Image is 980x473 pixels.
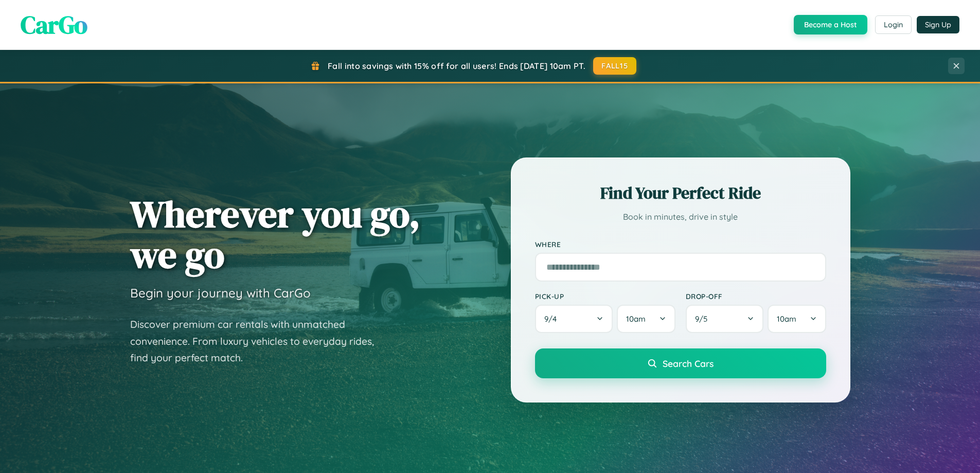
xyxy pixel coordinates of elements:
[617,305,675,333] button: 10am
[875,15,912,34] button: Login
[535,348,826,378] button: Search Cars
[130,285,311,301] h3: Begin your journey with CarGo
[695,314,712,324] span: 9 / 5
[328,61,585,71] span: Fall into savings with 15% off for all users! Ends [DATE] 10am PT.
[535,209,826,224] p: Book in minutes, drive in style
[626,314,646,324] span: 10am
[535,240,826,249] label: Where
[544,314,562,324] span: 9 / 4
[768,305,826,333] button: 10am
[794,15,867,34] button: Become a Host
[535,292,675,301] label: Pick-up
[686,305,764,333] button: 9/5
[663,358,714,369] span: Search Cars
[535,182,826,204] h2: Find Your Perfect Ride
[917,16,959,33] button: Sign Up
[777,314,796,324] span: 10am
[535,305,613,333] button: 9/4
[593,57,636,75] button: FALL15
[130,316,387,366] p: Discover premium car rentals with unmatched convenience. From luxury vehicles to everyday rides, ...
[21,8,87,42] span: CarGo
[130,194,420,275] h1: Wherever you go, we go
[686,292,826,301] label: Drop-off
